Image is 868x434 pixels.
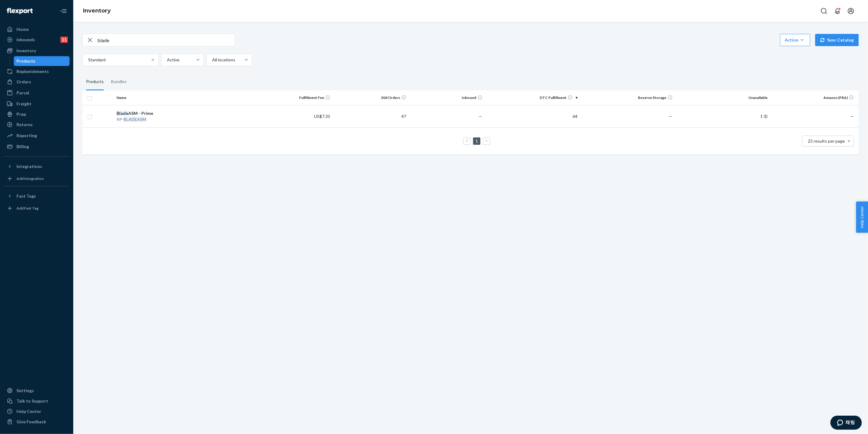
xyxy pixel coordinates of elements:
td: 1 [675,105,770,127]
div: Action [785,37,806,43]
a: Freight [4,99,70,109]
button: Open Search Box [818,5,830,17]
div: Fast Tags [16,193,36,199]
div: Returns [16,122,33,128]
img: Flexport logo [7,8,33,14]
a: Page 1 is your current page [474,138,479,144]
a: Parcel [4,88,70,98]
td: 47 [333,105,409,127]
div: Billing [16,144,29,150]
th: Reserve Storage [580,90,675,105]
a: Replenishments [4,67,70,76]
th: DTC Fulfillment [485,90,580,105]
div: RP- [117,116,254,122]
div: Help Center [16,408,41,414]
input: Standard [88,57,88,63]
span: 25 results per page [808,138,845,144]
input: Search inventory by name or sku [97,34,235,46]
th: Fulfillment Fee [257,90,333,105]
ol: breadcrumbs [78,2,116,20]
div: Add Fast Tag [16,206,38,211]
button: Help Center [856,202,868,233]
a: Billing [4,142,70,151]
button: Action [780,34,810,46]
a: Add Integration [4,174,70,184]
a: Reporting [4,131,70,140]
div: Prep [16,111,26,117]
a: Inbounds11 [4,35,70,45]
a: Settings [4,386,70,396]
span: — [669,114,673,119]
input: All locations [212,57,212,63]
button: Open account menu [845,5,857,17]
div: Give Feedback [16,419,46,425]
button: Talk to Support [4,396,70,406]
a: Returns [4,120,70,129]
iframe: 상담사 중 한 명과 채팅할 수 있는 위젯을 엽니다. [830,416,862,431]
th: Inbound [409,90,485,105]
input: Active [166,57,167,63]
th: 30d Orders [333,90,409,105]
a: Prep [4,109,70,119]
div: Parcel [16,90,29,96]
a: Add Fast Tag [4,203,70,213]
a: Products [14,56,70,66]
div: Replenishments [16,68,49,75]
td: 64 [485,105,580,127]
div: Settings [16,388,34,394]
div: Bundles [111,73,127,90]
a: Inventory [4,46,70,56]
a: Orders [4,77,70,87]
div: Add Integration [16,176,44,181]
div: Freight [16,101,31,107]
div: Integrations [16,163,42,170]
button: Open notifications [831,5,844,17]
span: — [850,114,854,119]
th: Unavailable [675,90,770,105]
button: Integrations [4,162,70,171]
span: — [479,114,483,119]
div: Products [86,73,104,90]
button: Close Navigation [57,5,70,17]
div: ASM - Prime [117,110,254,116]
em: Blade [117,111,128,116]
div: Orders [16,79,31,85]
a: Help Center [4,407,70,416]
div: 11 [60,37,68,43]
div: Home [16,26,29,32]
div: Talk to Support [16,398,48,404]
span: US$7.35 [314,114,330,119]
div: Inbounds [16,37,35,43]
button: Give Feedback [4,417,70,427]
em: BLADEASM [124,117,146,122]
th: Name [114,90,257,105]
div: Reporting [16,133,37,139]
button: Sync Catalog [815,34,859,46]
a: Home [4,24,70,34]
div: Inventory [16,48,36,54]
div: Products [17,58,36,64]
button: Fast Tags [4,191,70,201]
a: Inventory [83,7,111,14]
th: Amazon (FBA) [770,90,859,105]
